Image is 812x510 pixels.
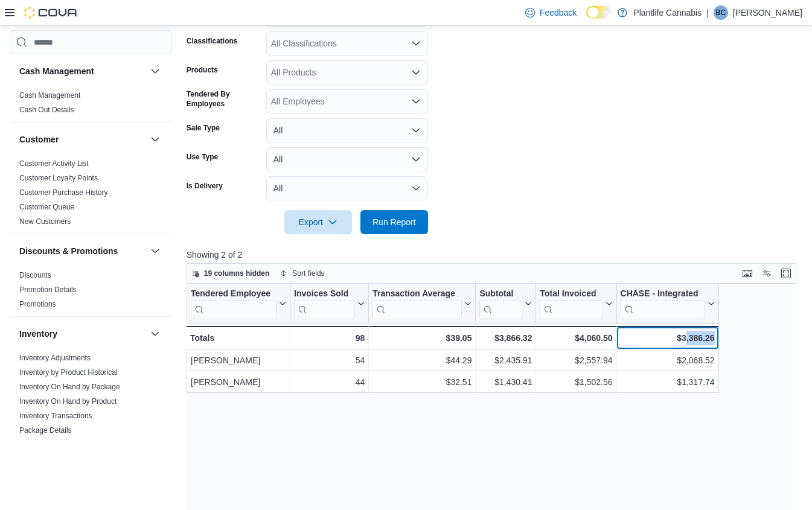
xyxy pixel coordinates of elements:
button: Cash Management [19,65,145,77]
span: Dark Mode [586,19,587,19]
div: Totals [190,331,286,345]
a: Discounts [19,271,51,279]
button: CHASE - Integrated [620,288,714,319]
label: Tendered By Employees [187,89,261,109]
div: Invoices Sold [294,288,355,300]
a: Feedback [520,1,581,25]
div: $39.05 [372,331,472,345]
div: $1,430.41 [479,375,532,389]
button: All [266,176,428,200]
span: Customer Loyalty Points [19,173,98,183]
a: Customer Activity List [19,159,89,168]
a: Customer Loyalty Points [19,174,98,182]
button: Discounts & Promotions [148,244,162,258]
a: Customer Queue [19,203,74,211]
button: Invoices Sold [294,288,365,319]
label: Sale Type [187,123,220,133]
span: BC [716,5,726,20]
img: Cova [24,7,78,19]
a: Promotions [19,300,56,308]
div: Tendered Employee [191,288,277,319]
a: Inventory by Product Historical [19,368,118,377]
p: [PERSON_NAME] [733,5,802,20]
button: Subtotal [479,288,532,319]
div: Subtotal [479,288,522,319]
div: $1,317.74 [620,375,714,389]
button: Total Invoiced [540,288,612,319]
button: Keyboard shortcuts [740,266,755,281]
div: 98 [294,331,365,345]
input: Dark Mode [586,6,612,19]
button: Display options [759,266,774,281]
span: Export [292,210,345,234]
span: Customer Activity List [19,159,89,168]
div: $1,502.56 [540,375,612,389]
span: Inventory Adjustments [19,353,91,363]
button: Run Report [360,210,428,234]
a: Cash Management [19,91,80,100]
label: Use Type [187,152,218,162]
a: Package Details [19,426,72,435]
div: Tendered Employee [191,288,277,300]
div: CHASE - Integrated [620,288,705,300]
label: Classifications [187,36,238,46]
p: Plantlife Cannabis [633,5,702,20]
button: All [266,147,428,171]
button: Export [284,210,352,234]
div: Total Invoiced [540,288,603,300]
button: Customer [19,133,145,145]
p: | [706,5,709,20]
div: Transaction Average [372,288,462,319]
h3: Cash Management [19,65,94,77]
button: Enter fullscreen [779,266,793,281]
span: Cash Management [19,91,80,100]
label: Is Delivery [187,181,223,191]
button: Tendered Employee [191,288,286,319]
span: Promotion Details [19,285,77,295]
div: Beau Cadrin [714,5,728,20]
div: Invoices Sold [294,288,355,319]
h3: Discounts & Promotions [19,245,118,257]
div: 44 [294,375,365,389]
button: Open list of options [411,68,421,77]
button: All [266,118,428,142]
h3: Customer [19,133,59,145]
span: Inventory On Hand by Product [19,397,117,406]
div: [PERSON_NAME] [191,353,286,368]
label: Products [187,65,218,75]
div: [PERSON_NAME] [191,375,286,389]
div: Cash Management [10,88,172,122]
p: Showing 2 of 2 [187,249,802,261]
div: 54 [294,353,365,368]
span: Sort fields [292,269,324,278]
div: Discounts & Promotions [10,268,172,316]
div: Transaction Average [372,288,462,300]
a: Promotion Details [19,285,77,294]
div: $2,068.52 [620,353,714,368]
span: Run Report [372,216,416,228]
button: Cash Management [148,64,162,78]
button: Sort fields [275,266,329,281]
div: $2,435.91 [479,353,532,368]
a: Inventory On Hand by Product [19,397,117,406]
span: Promotions [19,299,56,309]
a: Cash Out Details [19,106,74,114]
div: $44.29 [372,353,472,368]
div: Total Invoiced [540,288,603,319]
div: $32.51 [372,375,472,389]
button: Inventory [19,328,145,340]
button: Transaction Average [372,288,472,319]
span: Inventory Transactions [19,411,92,421]
span: Customer Queue [19,202,74,212]
a: Inventory On Hand by Package [19,383,120,391]
button: Open list of options [411,39,421,48]
button: Inventory [148,327,162,341]
div: $3,386.26 [620,331,714,345]
span: Inventory On Hand by Package [19,382,120,392]
div: $2,557.94 [540,353,612,368]
span: New Customers [19,217,71,226]
span: Customer Purchase History [19,188,108,197]
span: Discounts [19,270,51,280]
button: 19 columns hidden [187,266,275,281]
